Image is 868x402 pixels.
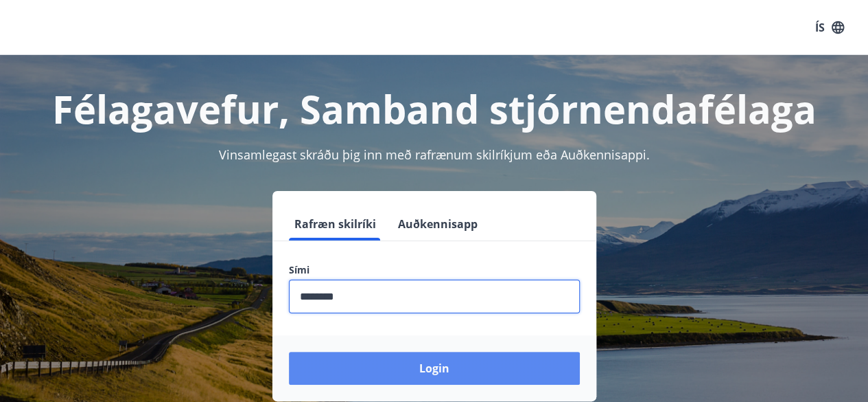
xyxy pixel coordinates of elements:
[289,263,580,277] label: Sími
[16,82,852,135] h1: Félagavefur, Samband stjórnendafélaga
[219,146,650,163] span: Vinsamlegast skráðu þig inn með rafrænum skilríkjum eða Auðkennisappi.
[289,352,580,385] button: Login
[392,208,483,241] button: Auðkennisapp
[289,208,382,241] button: Rafræn skilríki
[808,15,852,40] button: ÍS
